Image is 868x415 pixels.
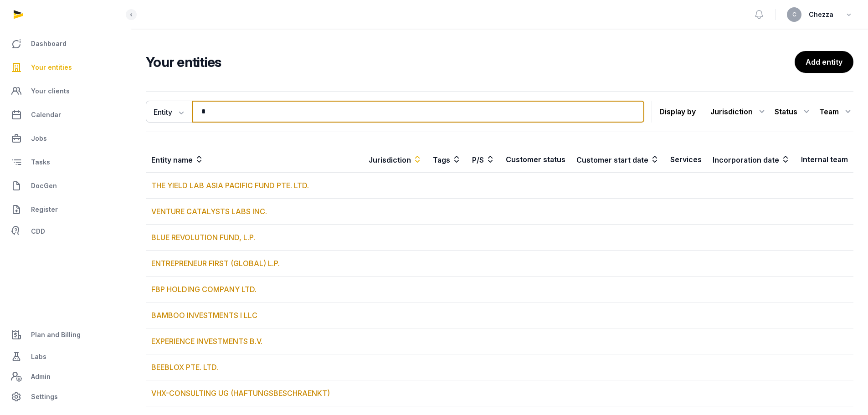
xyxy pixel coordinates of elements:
span: Calendar [31,109,61,120]
th: Incorporation date [707,147,796,173]
span: Chezza [809,9,833,20]
a: Add entity [795,51,853,73]
a: THE YIELD LAB ASIA PACIFIC FUND PTE. LTD. [151,181,309,190]
span: Jobs [31,133,47,144]
button: C [787,7,801,22]
span: Tasks [31,157,50,168]
span: CDD [31,226,45,237]
th: Customer status [500,147,571,173]
span: DocGen [31,180,57,191]
a: VENTURE CATALYSTS LABS INC. [151,207,267,216]
h2: Your entities [146,54,795,70]
th: Entity name [146,147,363,173]
span: Plan and Billing [31,329,81,340]
a: DocGen [7,175,123,197]
a: CDD [7,222,123,241]
a: Your clients [7,80,123,102]
span: Your entities [31,62,72,73]
a: Labs [7,346,123,368]
span: Settings [31,391,58,402]
a: Settings [7,386,123,408]
a: Jobs [7,128,123,149]
div: Jurisdiction [710,104,767,119]
span: Register [31,204,58,215]
a: Tasks [7,151,123,173]
a: FBP HOLDING COMPANY LTD. [151,285,257,294]
a: Dashboard [7,33,123,55]
th: Internal team [796,147,853,173]
th: Jurisdiction [363,147,427,173]
a: BEEBLOX PTE. LTD. [151,363,218,372]
span: Labs [31,351,46,362]
a: Calendar [7,104,123,126]
a: VHX-CONSULTING UG (HAFTUNGSBESCHRAENKT) [151,389,330,398]
a: ENTREPRENEUR FIRST (GLOBAL) L.P. [151,259,280,268]
span: Dashboard [31,38,67,49]
th: Customer start date [571,147,665,173]
a: BLUE REVOLUTION FUND, L.P. [151,233,255,242]
th: P/S [467,147,500,173]
a: Plan and Billing [7,324,123,346]
span: Your clients [31,86,70,97]
p: Display by [659,104,696,119]
a: Register [7,199,123,220]
a: BAMBOO INVESTMENTS I LLC [151,311,257,320]
div: Status [775,104,812,119]
th: Services [665,147,707,173]
a: Admin [7,368,123,386]
div: Team [819,104,853,119]
span: Admin [31,371,51,382]
span: C [792,12,796,17]
a: EXPERIENCE INVESTMENTS B.V. [151,337,262,346]
a: Your entities [7,56,123,78]
button: Entity [146,101,192,123]
th: Tags [427,147,467,173]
